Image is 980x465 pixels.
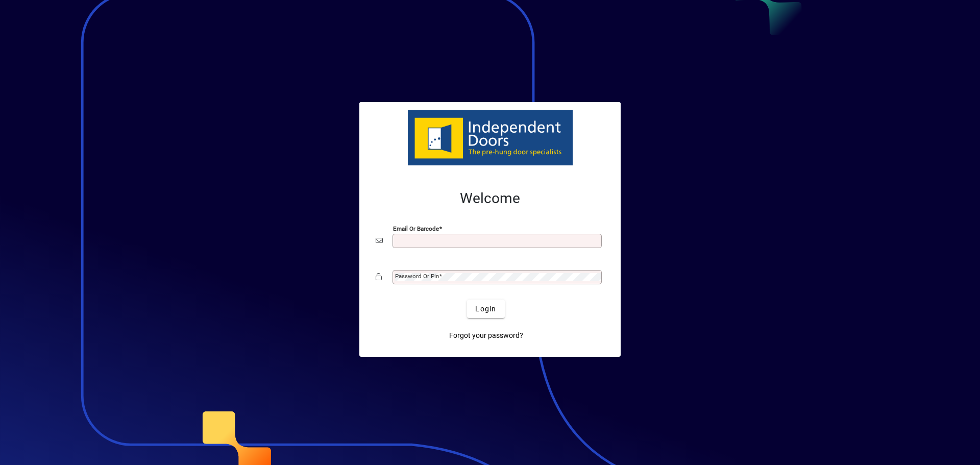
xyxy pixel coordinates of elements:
span: Forgot your password? [449,330,523,341]
mat-label: Email or Barcode [393,225,439,232]
a: Forgot your password? [445,326,527,345]
button: Login [467,300,504,318]
mat-label: Password or Pin [395,273,439,280]
h2: Welcome [376,190,604,207]
span: Login [475,304,496,314]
